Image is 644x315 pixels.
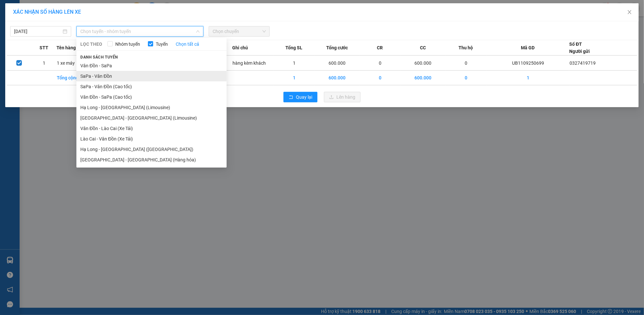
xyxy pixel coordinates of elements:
[76,123,227,134] li: Vân Đồn - Lào Cai (Xe Tải)
[56,56,98,71] td: 1 xe máy
[570,60,596,66] span: 0327419719
[315,71,360,85] td: 600.000
[324,92,361,102] button: uploadLên hàng
[56,44,76,51] span: Tên hàng
[569,41,590,55] div: Số ĐT Người gửi
[76,144,227,155] li: Hạ Long - [GEOGRAPHIC_DATA] ([GEOGRAPHIC_DATA])
[445,56,487,71] td: 0
[233,56,274,71] td: hàng kèm khách
[420,44,426,51] span: CC
[401,71,445,85] td: 600.000
[445,71,487,85] td: 0
[76,155,227,165] li: [GEOGRAPHIC_DATA] - [GEOGRAPHIC_DATA] (Hàng hóa)
[296,93,312,101] span: Quay lại
[274,56,315,71] td: 1
[360,56,401,71] td: 0
[14,28,61,35] input: 12/09/2025
[153,41,170,48] span: Tuyến
[620,3,639,22] button: Close
[521,44,535,51] span: Mã GD
[487,71,570,85] td: 1
[32,56,56,71] td: 1
[360,71,401,85] td: 0
[315,56,360,71] td: 600.000
[56,71,98,85] td: Tổng cộng
[76,113,227,123] li: [GEOGRAPHIC_DATA] - [GEOGRAPHIC_DATA] (Limousine)
[80,41,102,48] span: LỌC THEO
[459,44,473,51] span: Thu hộ
[13,9,81,15] span: XÁC NHẬN SỐ HÀNG LÊN XE
[401,56,445,71] td: 600.000
[377,44,383,51] span: CR
[274,71,315,85] td: 1
[76,134,227,144] li: Lào Cai - Vân Đồn (Xe Tải)
[76,60,227,71] li: Vân Đồn - SaPa
[76,81,227,92] li: SaPa - Vân Đồn (Cao tốc)
[76,102,227,113] li: Hạ Long - [GEOGRAPHIC_DATA] (Limousine)
[40,44,48,51] span: STT
[176,41,199,48] a: Chọn tất cả
[76,92,227,102] li: Vân Đồn - SaPa (Cao tốc)
[487,56,570,71] td: UB1109250699
[196,29,200,33] span: down
[627,9,632,15] span: close
[76,54,122,60] span: Danh sách tuyến
[76,71,227,81] li: SaPa - Vân Đồn
[283,92,317,102] button: rollbackQuay lại
[233,44,248,51] span: Ghi chú
[286,44,303,51] span: Tổng SL
[80,26,200,36] span: Chọn tuyến - nhóm tuyến
[213,26,266,36] span: Chọn chuyến
[113,41,143,48] span: Nhóm tuyến
[289,95,293,100] span: rollback
[326,44,348,51] span: Tổng cước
